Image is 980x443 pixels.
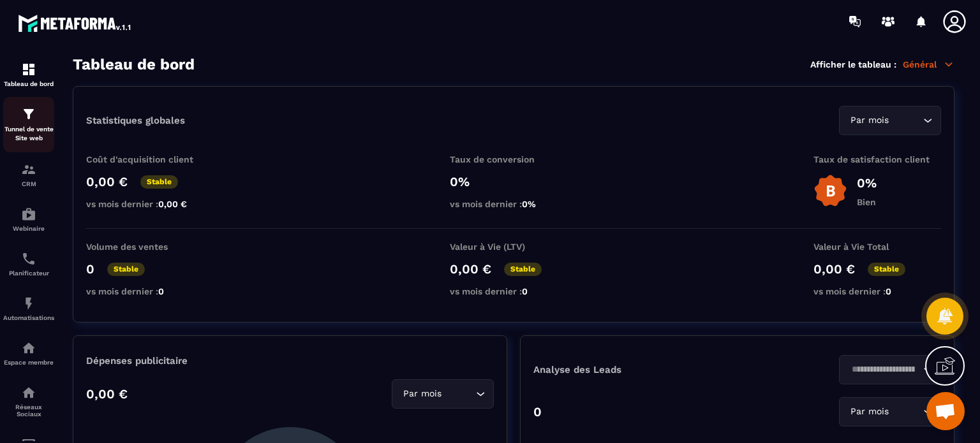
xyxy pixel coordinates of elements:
[522,199,536,209] span: 0%
[3,125,54,143] p: Tunnel de vente Site web
[3,331,54,375] a: automationsautomationsEspace membre
[3,80,54,87] p: Tableau de bord
[3,197,54,242] a: automationsautomationsWebinaire
[18,11,133,34] img: logo
[810,59,896,69] p: Afficher le tableau :
[86,242,214,252] p: Volume des ventes
[450,286,577,296] p: vs mois dernier :
[886,286,891,296] span: 0
[21,62,36,77] img: formation
[21,296,36,311] img: automations
[533,404,542,419] p: 0
[21,162,36,177] img: formation
[158,199,187,209] span: 0,00 €
[21,207,36,222] img: automations
[21,340,36,356] img: automations
[21,385,36,400] img: social-network
[86,286,214,296] p: vs mois dernier :
[450,242,577,252] p: Valeur à Vie (LTV)
[3,403,54,418] p: Réseaux Sociaux
[21,106,36,122] img: formation
[3,314,54,321] p: Automatisations
[504,263,542,276] p: Stable
[847,405,891,419] span: Par mois
[533,364,738,375] p: Analyse des Leads
[3,225,54,232] p: Webinaire
[813,174,847,208] img: b-badge-o.b3b20ee6.svg
[839,397,941,426] div: Search for option
[3,286,54,331] a: automationsautomationsAutomatisations
[158,286,164,296] span: 0
[450,154,577,164] p: Taux de conversion
[450,174,577,189] p: 0%
[926,392,965,430] div: Ouvrir le chat
[839,106,941,135] div: Search for option
[813,286,941,296] p: vs mois dernier :
[891,113,920,127] input: Search for option
[86,386,128,402] p: 0,00 €
[3,180,54,187] p: CRM
[813,242,941,252] p: Valeur à Vie Total
[522,286,528,296] span: 0
[3,97,54,152] a: formationformationTunnel de vente Site web
[392,379,494,409] div: Search for option
[857,197,877,207] p: Bien
[140,175,178,189] p: Stable
[86,355,494,367] p: Dépenses publicitaire
[21,251,36,266] img: scheduler
[839,355,941,384] div: Search for option
[3,270,54,277] p: Planificateur
[3,359,54,366] p: Espace membre
[3,52,54,97] a: formationformationTableau de bord
[107,263,145,276] p: Stable
[450,199,577,209] p: vs mois dernier :
[868,263,905,276] p: Stable
[847,113,891,127] span: Par mois
[73,55,195,73] h3: Tableau de bord
[813,154,941,164] p: Taux de satisfaction client
[86,154,214,164] p: Coût d'acquisition client
[891,405,920,419] input: Search for option
[450,261,491,277] p: 0,00 €
[3,375,54,427] a: social-networksocial-networkRéseaux Sociaux
[3,242,54,286] a: schedulerschedulerPlanificateur
[813,261,855,277] p: 0,00 €
[847,363,920,377] input: Search for option
[86,199,214,209] p: vs mois dernier :
[3,152,54,197] a: formationformationCRM
[86,261,94,277] p: 0
[86,115,185,126] p: Statistiques globales
[444,387,473,401] input: Search for option
[86,174,128,189] p: 0,00 €
[857,175,877,191] p: 0%
[903,59,954,70] p: Général
[400,387,444,401] span: Par mois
